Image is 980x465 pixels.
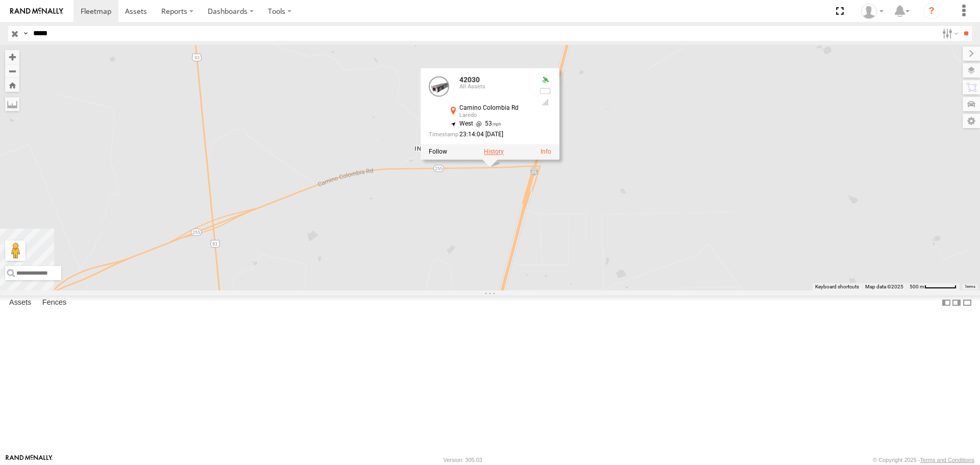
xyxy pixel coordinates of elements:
button: Keyboard shortcuts [815,283,859,290]
div: Laredo [459,113,531,119]
div: Valid GPS Fix [539,77,551,85]
div: © Copyright 2025 - [873,457,974,463]
a: Terms and Conditions [920,457,974,463]
div: Caseta Laredo TX [857,4,887,19]
a: Terms [965,284,975,288]
i: ? [923,3,940,19]
span: West [459,120,473,128]
div: Date/time of location update [429,132,531,138]
span: 500 m [910,284,924,289]
label: Fences [37,296,71,310]
span: Map data ©2025 [865,284,903,289]
label: Dock Summary Table to the Left [941,296,951,310]
label: Measure [5,97,19,111]
label: Search Filter Options [938,26,960,41]
div: No battery health information received from this device. [539,87,551,95]
button: Drag Pegman onto the map to open Street View [5,240,26,261]
span: 53 [473,120,501,128]
label: Dock Summary Table to the Right [951,296,962,310]
label: Search Query [21,26,30,41]
label: Realtime tracking of Asset [429,149,447,156]
button: Map Scale: 500 m per 59 pixels [906,283,960,290]
div: All Assets [459,84,531,90]
img: rand-logo.svg [10,8,63,15]
a: View Asset Details [541,149,551,156]
button: Zoom in [5,50,19,64]
label: View Asset History [484,149,504,156]
a: Visit our Website [6,455,53,465]
a: 42030 [459,76,480,84]
div: Last Event GSM Signal Strength [539,99,551,107]
label: Assets [4,296,36,310]
label: Map Settings [963,114,980,128]
div: Version: 305.03 [444,457,482,463]
button: Zoom out [5,64,19,78]
a: View Asset Details [429,77,449,97]
label: Hide Summary Table [962,296,972,310]
div: Camino Colombia Rd [459,105,531,112]
button: Zoom Home [5,78,19,92]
